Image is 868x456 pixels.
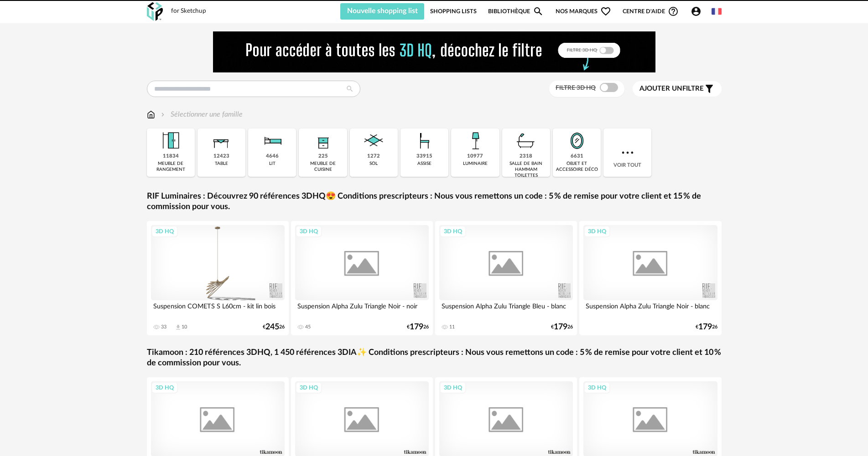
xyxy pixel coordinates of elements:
button: Ajouter unfiltre Filter icon [633,81,722,97]
div: 33915 [416,153,432,160]
div: luminaire [463,161,488,167]
span: Nos marques [556,3,611,20]
div: € 26 [263,324,285,330]
div: Sélectionner une famille [159,109,243,120]
span: Account Circle icon [691,6,702,17]
div: 3D HQ [440,225,466,237]
span: Nouvelle shopping list [347,7,418,15]
span: Ajouter un [639,85,682,92]
div: Suspension Alpha Zulu Triangle Bleu - blanc [439,300,573,318]
img: fr [712,6,722,16]
img: Meuble%20de%20rangement.png [158,128,183,153]
div: table [215,161,228,167]
img: svg+xml;base64,PHN2ZyB3aWR0aD0iMTYiIGhlaWdodD0iMTYiIHZpZXdCb3g9IjAgMCAxNiAxNiIgZmlsbD0ibm9uZSIgeG... [159,109,166,120]
img: Table.png [209,128,234,153]
img: Miroir.png [565,128,589,153]
span: Download icon [175,324,182,331]
div: 6631 [571,153,583,160]
div: 3D HQ [296,225,322,237]
a: 3D HQ Suspension Alpha Zulu Triangle Noir - noir 45 €17926 [291,221,433,335]
img: Assise.png [412,128,437,153]
div: 3D HQ [584,382,610,394]
div: assise [417,161,431,167]
div: Suspension Alpha Zulu Triangle Noir - noir [295,300,429,318]
div: Voir tout [603,128,651,177]
div: € 26 [696,324,717,330]
div: 3D HQ [151,225,178,237]
div: 4646 [266,153,279,160]
div: 11 [449,324,455,330]
a: 3D HQ Suspension Alpha Zulu Triangle Bleu - blanc 11 €17926 [435,221,577,335]
div: objet et accessoire déco [556,161,598,173]
a: 3D HQ Suspension Alpha Zulu Triangle Noir - blanc €17926 [579,221,722,335]
div: meuble de rangement [150,161,192,173]
div: 1272 [367,153,380,160]
a: Shopping Lists [430,3,477,20]
div: € 26 [551,324,573,330]
div: 12423 [213,153,229,160]
div: 225 [318,153,328,160]
img: Luminaire.png [463,128,488,153]
div: 45 [305,324,311,330]
div: Suspension Alpha Zulu Triangle Noir - blanc [583,300,717,318]
button: Nouvelle shopping list [340,3,425,20]
div: 33 [161,324,166,330]
a: RIF Luminaires : Découvrez 90 références 3DHQ😍 Conditions prescripteurs : Nous vous remettons un ... [147,191,722,213]
div: 2318 [520,153,532,160]
span: Filtre 3D HQ [556,85,596,91]
span: Heart Outline icon [600,6,611,17]
span: Help Circle Outline icon [668,6,679,17]
div: meuble de cuisine [301,161,344,173]
div: 3D HQ [584,225,610,237]
a: Tikamoon : 210 références 3DHQ, 1 450 références 3DIA✨ Conditions prescripteurs : Nous vous remet... [147,348,722,369]
div: 11834 [163,153,179,160]
span: 245 [265,324,279,330]
span: Centre d'aideHelp Circle Outline icon [623,6,679,17]
div: salle de bain hammam toilettes [505,161,547,179]
div: 3D HQ [151,382,178,394]
img: Salle%20de%20bain.png [514,128,538,153]
a: BibliothèqueMagnify icon [488,3,544,20]
span: Filter icon [704,83,715,94]
span: filtre [639,84,704,93]
img: more.7b13dc1.svg [619,144,636,161]
div: 10977 [467,153,483,160]
span: 179 [410,324,423,330]
img: FILTRE%20HQ%20NEW_V1%20(4).gif [213,31,655,72]
a: 3D HQ Suspension COMETS S L60cm - kit lin bois 33 Download icon 10 €24526 [147,221,289,335]
div: lit [269,161,275,167]
img: Sol.png [361,128,386,153]
div: 3D HQ [440,382,466,394]
div: € 26 [407,324,429,330]
span: Account Circle icon [691,6,706,17]
div: sol [369,161,378,167]
img: Rangement.png [311,128,335,153]
div: 10 [182,324,187,330]
div: for Sketchup [171,7,206,15]
span: Magnify icon [533,6,544,17]
img: OXP [147,2,163,21]
span: 179 [698,324,712,330]
img: Literie.png [260,128,285,153]
span: 179 [554,324,567,330]
div: Suspension COMETS S L60cm - kit lin bois [151,300,285,318]
img: svg+xml;base64,PHN2ZyB3aWR0aD0iMTYiIGhlaWdodD0iMTciIHZpZXdCb3g9IjAgMCAxNiAxNyIgZmlsbD0ibm9uZSIgeG... [147,109,155,120]
div: 3D HQ [296,382,322,394]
